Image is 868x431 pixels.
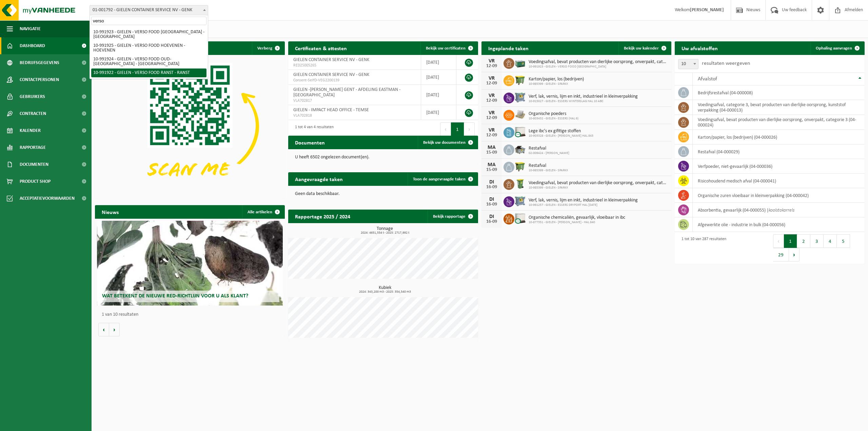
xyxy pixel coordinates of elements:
[529,146,569,151] span: Restafval
[529,186,668,190] span: 10-985399 - GIELEN - SPARKX
[514,213,526,224] img: PB-IC-CU
[618,41,671,55] a: Bekijk uw kalender
[20,20,41,37] span: Navigatie
[514,143,526,155] img: WB-5000-GAL-GY-01
[485,81,498,86] div: 12-09
[485,219,498,224] div: 16-09
[440,122,451,136] button: Previous
[485,197,498,202] div: DI
[529,59,668,65] span: Voedingsafval, bevat producten van dierlijke oorsprong, onverpakt, categorie 3
[485,202,498,207] div: 16-09
[693,100,865,115] td: voedingsafval, categorie 3, bevat producten van dierlijke oorsprong, kunststof verpakking (04-000...
[693,85,865,100] td: bedrijfsrestafval (04-000008)
[426,46,466,51] span: Bekijk uw certificaten
[529,198,638,203] span: Verf, lak, vernis, lijm en inkt, industrieel in kleinverpakking
[257,46,272,51] span: Verberg
[20,88,45,105] span: Gebruikers
[529,129,593,134] span: Lege ibc's ex gifitige stoffen
[293,87,400,98] span: GIELEN -[PERSON_NAME] GENT - AFDELING EASTMAN - [GEOGRAPHIC_DATA]
[293,113,416,118] span: VLA702818
[288,41,354,55] h2: Certificaten & attesten
[90,5,208,15] span: 01-001792 - GIELEN CONTAINER SERVICE NV - GENK
[769,208,794,213] i: koolstokorrels
[293,72,369,77] span: GIELEN CONTAINER SERVICE NV - GENK
[529,163,568,169] span: Restafval
[413,177,466,181] span: Toon de aangevraagde taken
[485,110,498,116] div: VR
[824,234,837,248] button: 4
[485,162,498,168] div: MA
[451,122,464,136] button: 1
[485,64,498,68] div: 12-09
[698,76,717,82] span: Afvalstof
[514,161,526,172] img: WB-1100-HPE-GN-50
[485,168,498,172] div: 15-09
[693,174,865,188] td: risicohoudend medisch afval (04-000041)
[288,136,332,149] h2: Documenten
[529,151,569,155] span: 02-009424 - [PERSON_NAME]
[693,115,865,130] td: voedingsafval, bevat producten van dierlijke oorsprong, onverpakt, categorie 3 (04-000024)
[485,76,498,81] div: VR
[420,41,477,55] a: Bekijk uw certificaten
[529,169,568,173] span: 10-985399 - GIELEN - SPARKX
[91,28,206,41] li: 10-991923 - GIELEN - VERSO FOOD [GEOGRAPHIC_DATA] - [GEOGRAPHIC_DATA]
[529,94,638,99] span: Verf, lak, vernis, lijm en inkt, industrieel in kleinverpakking
[20,54,59,71] span: Bedrijfsgegevens
[428,210,477,223] a: Bekijk rapportage
[293,57,369,62] span: GIELEN CONTAINER SERVICE NV - GENK
[102,293,248,299] span: Wat betekent de nieuwe RED-richtlijn voor u als klant?
[773,248,789,261] button: 29
[678,234,726,262] div: 1 tot 10 van 287 resultaten
[20,156,48,173] span: Documenten
[529,220,625,224] span: 10-877351 - GIELEN - [PERSON_NAME] - HAL 840
[418,136,477,149] a: Bekijk uw documenten
[514,109,526,120] img: LP-PA-00000-WDN-11
[485,179,498,185] div: DI
[485,133,498,138] div: 12-09
[529,65,668,69] span: 10-991923 - GIELEN - VERSO FOOD [GEOGRAPHIC_DATA]
[485,150,498,155] div: 15-09
[95,205,125,218] h2: Nieuws
[98,323,109,336] button: Vorige
[837,234,850,248] button: 5
[485,145,498,150] div: MA
[295,192,471,196] p: Geen data beschikbaar.
[109,323,120,336] button: Volgende
[529,203,638,207] span: 10-961257 - GIELEN - ESSERS DRYPORT HAL [DATE]
[529,99,638,103] span: 10-915027 - GIELEN - ESSERS WINTERSLAG HAL 10 ABC
[624,46,659,51] span: Bekijk uw kalender
[90,5,208,15] span: 01-001792 - GIELEN CONTAINER SERVICE NV - GENK
[514,57,526,68] img: PB-LB-0680-HPE-GN-01
[690,7,724,13] strong: [PERSON_NAME]
[485,93,498,98] div: VR
[514,92,526,103] img: PB-AP-0800-MET-02-01
[423,140,466,145] span: Bekijk uw documenten
[810,234,824,248] button: 3
[529,117,578,121] span: 10-803432 - GIELEN - ESSERS (HAL 6)
[485,214,498,219] div: DI
[292,286,478,294] h3: Kubiek
[242,205,284,219] a: Alle artikelen
[292,122,334,137] div: 1 tot 4 van 4 resultaten
[292,227,478,235] h3: Tonnage
[408,172,477,186] a: Toon de aangevraagde taken
[529,215,625,220] span: Organische chemicaliën, gevaarlijk, vloeibaar in ibc
[485,128,498,133] div: VR
[485,58,498,64] div: VR
[421,55,456,70] td: [DATE]
[485,185,498,190] div: 16-09
[20,190,75,207] span: Acceptatievoorwaarden
[693,159,865,174] td: verfpoeder, niet-gevaarlijk (04-000036)
[693,188,865,203] td: organische zuren vloeibaar in kleinverpakking (04-000042)
[514,126,526,138] img: PB-IC-CU
[816,46,852,51] span: Ophaling aanvragen
[252,41,284,55] button: Verberg
[529,111,578,117] span: Organische poeders
[773,234,784,248] button: Previous
[529,77,584,82] span: Karton/papier, los (bedrijven)
[693,144,865,159] td: restafval (04-000029)
[481,41,535,55] h2: Ingeplande taken
[514,195,526,207] img: PB-AP-0800-MET-02-01
[292,290,478,294] span: 2024: 343,200 m3 - 2025: 354,540 m3
[678,59,698,69] span: 10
